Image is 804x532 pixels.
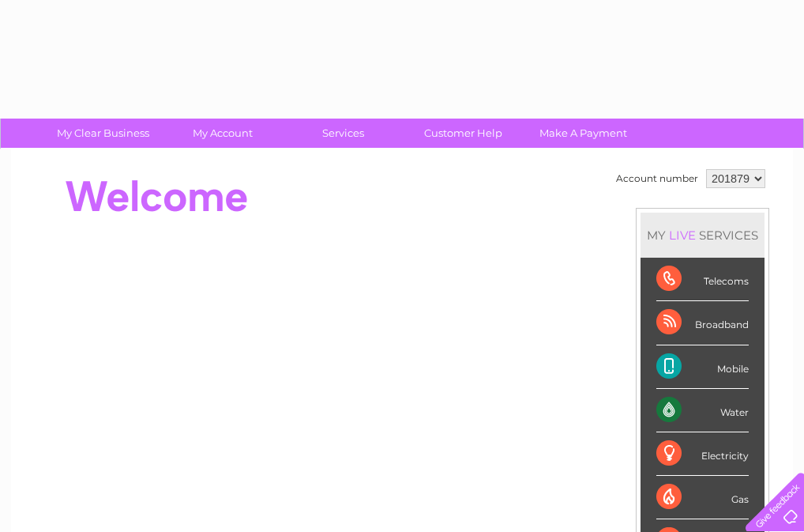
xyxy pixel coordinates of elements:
[398,119,528,148] a: Customer Help
[278,119,408,148] a: Services
[656,345,749,389] div: Mobile
[656,389,749,432] div: Water
[38,119,168,148] a: My Clear Business
[656,301,749,345] div: Broadband
[612,165,702,192] td: Account number
[158,119,288,148] a: My Account
[656,476,749,519] div: Gas
[656,432,749,476] div: Electricity
[641,213,765,258] div: MY SERVICES
[518,119,648,148] a: Make A Payment
[656,258,749,301] div: Telecoms
[666,228,699,243] div: LIVE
